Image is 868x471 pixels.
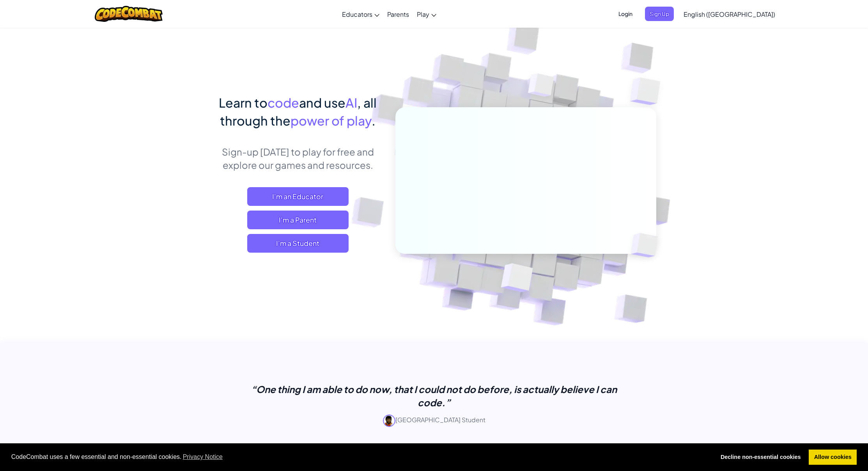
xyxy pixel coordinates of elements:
[482,247,552,312] img: Overlap cubes
[239,382,629,409] p: “One thing I am able to do now, that I could not do before, is actually believe I can code.”
[342,10,372,18] span: Educators
[11,451,709,463] span: CodeCombat uses a few essential and non-essential cookies.
[680,4,779,25] a: English ([GEOGRAPHIC_DATA])
[615,58,682,124] img: Overlap cubes
[95,6,163,22] img: CodeCombat logo
[338,4,383,25] a: Educators
[219,95,267,110] span: Learn to
[345,95,357,110] span: AI
[383,414,395,427] img: avatar
[684,10,775,18] span: English ([GEOGRAPHIC_DATA])
[417,10,429,18] span: Play
[614,7,637,21] button: Login
[715,450,806,465] a: deny cookies
[618,217,677,274] img: Overlap cubes
[809,450,857,465] a: allow cookies
[267,95,299,110] span: code
[383,4,413,25] a: Parents
[514,58,570,116] img: Overlap cubes
[645,7,674,21] button: Sign Up
[212,145,384,172] p: Sign-up [DATE] to play for free and explore our games and resources.
[372,113,376,128] span: .
[182,451,224,463] a: learn more about cookies
[247,211,349,229] a: I'm a Parent
[247,187,349,206] a: I'm an Educator
[413,4,440,25] a: Play
[291,113,372,128] span: power of play
[299,95,345,110] span: and use
[239,414,629,427] p: [GEOGRAPHIC_DATA] Student
[247,234,349,253] button: I'm a Student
